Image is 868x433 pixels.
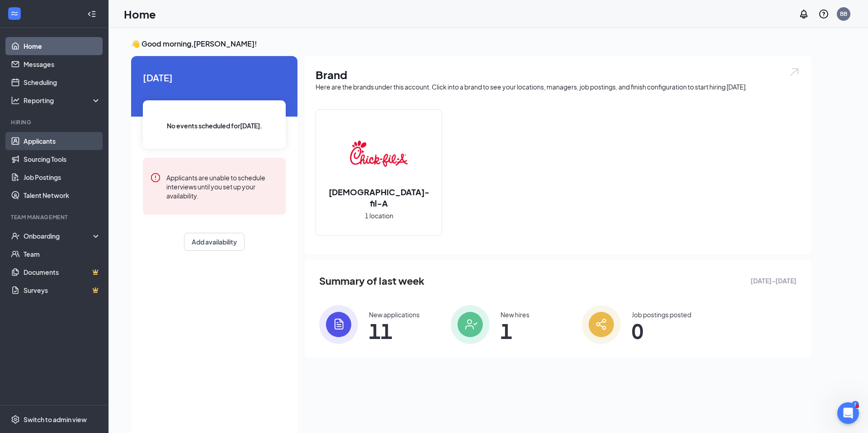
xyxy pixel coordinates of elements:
[369,323,420,339] span: 11
[24,186,101,204] a: Talent Network
[24,263,101,281] a: DocumentsCrown
[632,323,691,339] span: 0
[24,150,101,168] a: Sourcing Tools
[369,310,420,319] div: New applications
[143,71,286,85] span: [DATE]
[24,245,101,263] a: Team
[788,67,800,77] img: open.6027fd2a22e1237b5b06.svg
[24,73,101,91] a: Scheduling
[11,213,99,221] div: Team Management
[316,67,800,82] h1: Brand
[837,402,859,424] iframe: Intercom live chat
[750,276,797,286] span: [DATE] - [DATE]
[319,273,425,289] span: Summary of last week
[350,125,408,183] img: Chick-fil-A
[166,172,278,200] div: Applicants are unable to schedule interviews until you set up your availability.
[24,168,101,186] a: Job Postings
[451,305,490,344] img: icon
[87,9,96,19] svg: Collapse
[582,305,621,344] img: icon
[798,9,809,19] svg: Notifications
[11,231,20,240] svg: UserCheck
[24,37,101,55] a: Home
[316,186,442,209] h2: [DEMOGRAPHIC_DATA]-fil-A
[167,121,262,131] span: No events scheduled for [DATE] .
[24,55,101,73] a: Messages
[10,9,19,18] svg: WorkstreamLogo
[150,172,161,183] svg: Error
[24,132,101,150] a: Applicants
[500,310,529,319] div: New hires
[124,6,156,22] h1: Home
[319,305,358,344] img: icon
[852,401,859,409] div: 1
[11,118,99,126] div: Hiring
[840,10,847,18] div: BB
[24,231,93,240] div: Onboarding
[365,211,393,221] span: 1 location
[11,96,20,105] svg: Analysis
[131,39,811,49] h3: 👋 Good morning, [PERSON_NAME] !
[632,310,691,319] div: Job postings posted
[316,82,800,91] div: Here are the brands under this account. Click into a brand to see your locations, managers, job p...
[818,9,829,19] svg: QuestionInfo
[24,96,101,105] div: Reporting
[500,323,529,339] span: 1
[24,281,101,299] a: SurveysCrown
[24,415,87,424] div: Switch to admin view
[11,415,20,424] svg: Settings
[184,233,245,251] button: Add availability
